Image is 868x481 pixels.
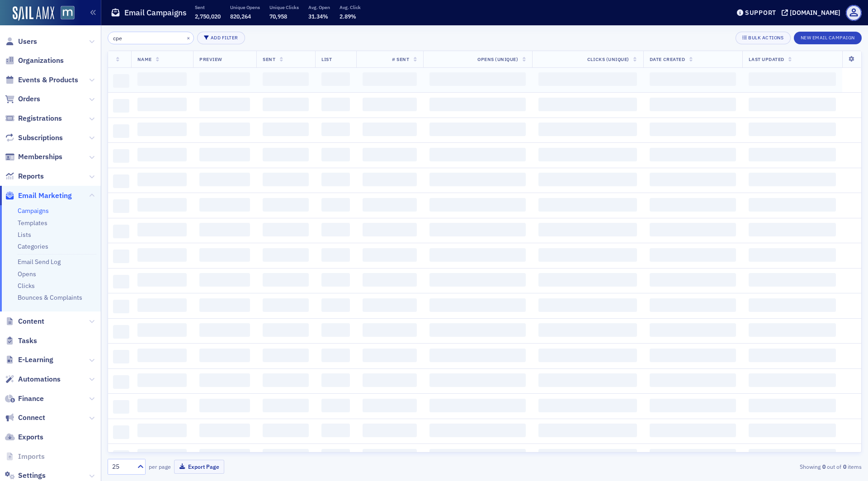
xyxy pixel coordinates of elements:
[18,75,78,85] span: Events & Products
[18,37,37,47] span: Users
[321,223,350,236] span: ‌
[749,399,836,412] span: ‌
[429,223,526,236] span: ‌
[113,300,130,313] span: ‌
[263,173,309,186] span: ‌
[363,349,417,362] span: ‌
[5,471,46,481] a: Settings
[5,75,78,85] a: Events & Products
[137,98,187,111] span: ‌
[113,225,130,238] span: ‌
[18,452,45,462] span: Imports
[18,171,44,181] span: Reports
[340,4,361,10] p: Avg. Click
[18,355,53,365] span: E-Learning
[650,248,736,262] span: ‌
[538,248,637,262] span: ‌
[230,4,260,10] p: Unique Opens
[61,6,75,20] img: SailAMX
[113,124,130,138] span: ‌
[137,248,187,262] span: ‌
[363,148,417,161] span: ‌
[429,248,526,262] span: ‌
[197,32,245,44] button: Add Filter
[5,432,43,442] a: Exports
[113,250,130,263] span: ‌
[113,425,130,439] span: ‌
[5,452,45,462] a: Imports
[841,462,848,471] strong: 0
[650,323,736,337] span: ‌
[538,349,637,362] span: ‌
[199,173,250,186] span: ‌
[794,33,862,41] a: New Email Campaign
[782,9,844,16] button: [DOMAIN_NAME]
[794,32,862,44] button: New Email Campaign
[321,323,350,337] span: ‌
[263,98,309,111] span: ‌
[321,72,350,86] span: ‌
[263,273,309,287] span: ‌
[321,399,350,412] span: ‌
[650,56,685,62] span: Date Created
[5,336,37,346] a: Tasks
[199,123,250,136] span: ‌
[749,248,836,262] span: ‌
[199,373,250,387] span: ‌
[749,56,784,62] span: Last Updated
[429,399,526,412] span: ‌
[13,6,54,21] a: SailAMX
[363,449,417,462] span: ‌
[199,298,250,312] span: ‌
[429,298,526,312] span: ‌
[184,33,193,42] button: ×
[199,98,250,111] span: ‌
[113,149,130,163] span: ‌
[149,462,171,471] label: per page
[137,173,187,186] span: ‌
[18,207,49,215] a: Campaigns
[363,373,417,387] span: ‌
[18,219,47,227] a: Templates
[363,399,417,412] span: ‌
[113,350,130,363] span: ‌
[321,123,350,136] span: ‌
[650,198,736,212] span: ‌
[263,223,309,236] span: ‌
[137,148,187,161] span: ‌
[18,94,40,104] span: Orders
[18,432,43,442] span: Exports
[429,273,526,287] span: ‌
[199,349,250,362] span: ‌
[650,349,736,362] span: ‌
[749,223,836,236] span: ‌
[195,4,221,10] p: Sent
[321,298,350,312] span: ‌
[199,399,250,412] span: ‌
[195,13,221,20] span: 2,750,020
[263,373,309,387] span: ‌
[846,5,862,21] span: Profile
[749,273,836,287] span: ‌
[363,248,417,262] span: ‌
[321,424,350,437] span: ‌
[363,273,417,287] span: ‌
[18,374,61,384] span: Automations
[263,349,309,362] span: ‌
[137,424,187,437] span: ‌
[749,323,836,337] span: ‌
[650,173,736,186] span: ‌
[18,133,63,143] span: Subscriptions
[199,72,250,86] span: ‌
[18,56,64,66] span: Organizations
[230,13,251,20] span: 820,264
[736,32,790,44] button: Bulk Actions
[263,298,309,312] span: ‌
[113,450,130,464] span: ‌
[113,99,130,113] span: ‌
[18,471,46,481] span: Settings
[263,198,309,212] span: ‌
[363,424,417,437] span: ‌
[137,198,187,212] span: ‌
[749,298,836,312] span: ‌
